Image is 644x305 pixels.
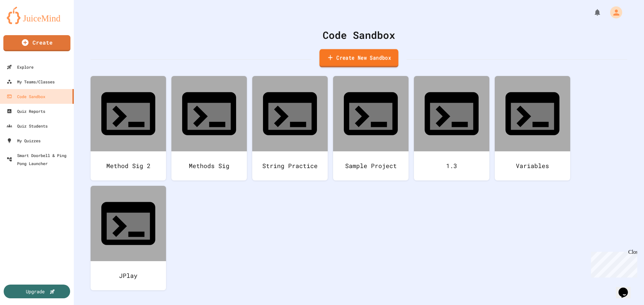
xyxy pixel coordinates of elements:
[7,137,41,145] div: My Quizzes
[603,5,624,20] div: My Account
[588,249,637,278] iframe: chat widget
[414,151,489,180] div: 1.3
[91,261,166,290] div: JPlay
[581,7,603,18] div: My Notifications
[319,49,398,68] a: Create New Sandbox
[171,76,247,180] a: Methods Sig
[7,7,67,24] img: logo-orange.svg
[3,35,70,51] a: Create
[7,151,71,167] div: Smart Doorbell & Ping Pong Launcher
[91,76,166,180] a: Method Sig 2
[495,76,570,180] a: Variables
[171,151,247,180] div: Methods Sig
[333,76,409,180] a: Sample Project
[333,151,409,180] div: Sample Project
[7,107,45,115] div: Quiz Reports
[26,288,45,295] div: Upgrade
[414,76,489,180] a: 1.3
[91,27,627,43] div: Code Sandbox
[616,278,637,298] iframe: chat widget
[7,63,34,71] div: Explore
[91,186,166,290] a: JPlay
[252,76,328,180] a: String Practice
[7,122,48,130] div: Quiz Students
[91,151,166,180] div: Method Sig 2
[7,78,55,86] div: My Teams/Classes
[3,3,46,43] div: Chat with us now!Close
[495,151,570,180] div: Variables
[252,151,328,180] div: String Practice
[7,92,45,100] div: Code Sandbox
